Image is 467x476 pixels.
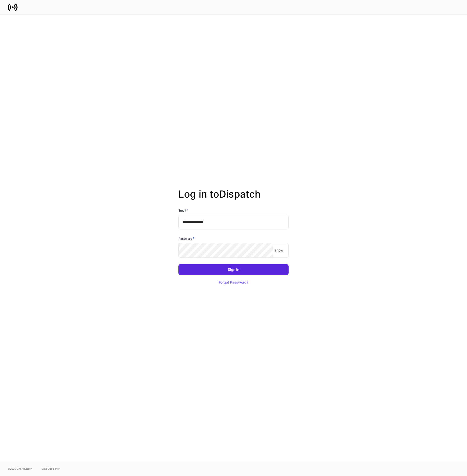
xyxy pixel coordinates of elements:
[228,268,239,271] div: Sign In
[178,236,194,241] h6: Password
[178,264,289,275] button: Sign In
[275,248,283,253] p: show
[42,467,60,471] a: Data Disclaimer
[8,467,32,471] span: © 2025 OneAdvisory
[178,188,289,208] h2: Log in to Dispatch
[219,281,248,284] div: Forgot Password?
[213,277,254,288] button: Forgot Password?
[178,208,188,213] h6: Email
